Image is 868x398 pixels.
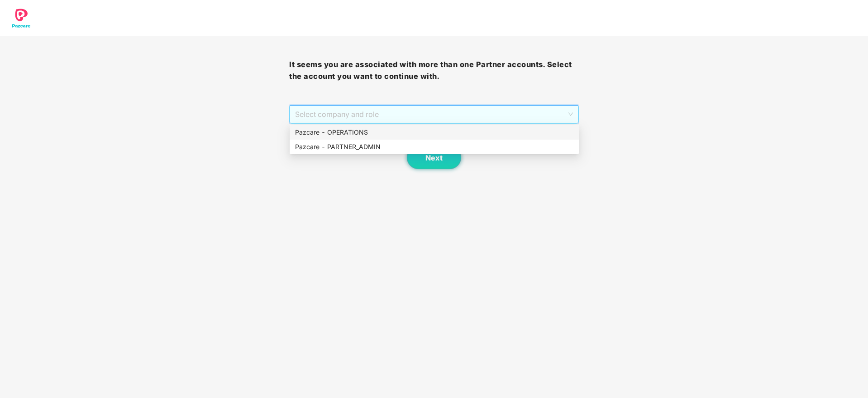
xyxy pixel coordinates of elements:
span: Select company and role [295,106,572,123]
button: Next [407,146,461,169]
div: Pazcare - OPERATIONS [295,127,573,137]
span: Next [425,154,443,162]
div: Pazcare - OPERATIONS [290,125,579,140]
div: Pazcare - PARTNER_ADMIN [290,140,579,154]
div: Pazcare - PARTNER_ADMIN [295,142,573,152]
h3: It seems you are associated with more than one Partner accounts. Select the account you want to c... [289,59,578,82]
